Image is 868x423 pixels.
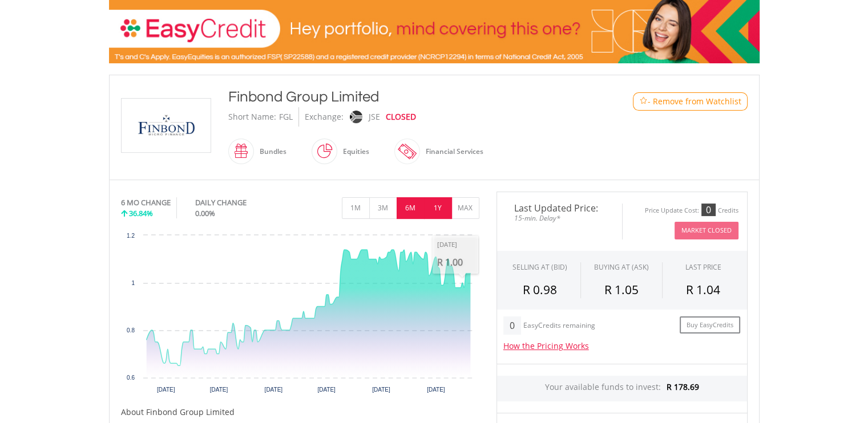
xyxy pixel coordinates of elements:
[497,376,747,401] div: Your available funds to invest:
[127,233,135,239] text: 1.2
[512,262,567,272] div: SELLING AT (BID)
[503,340,589,351] a: How the Pricing Works
[121,230,479,401] div: Chart. Highcharts interactive chart.
[127,375,135,381] text: 0.6
[648,96,741,107] span: - Remove from Watchlist
[121,406,479,418] h5: About Finbond Group Limited
[386,107,416,127] div: CLOSED
[127,327,135,333] text: 0.8
[701,204,716,216] div: 0
[121,197,171,208] div: 6 MO CHANGE
[317,387,336,393] text: [DATE]
[503,316,521,335] div: 0
[195,197,285,208] div: DAILY CHANGE
[195,208,215,218] span: 0.00%
[675,222,738,239] button: Market Closed
[131,280,135,286] text: 1
[523,322,595,331] div: EasyCredits remaining
[369,197,397,219] button: 3M
[506,213,613,223] span: 15-min. Delay*
[594,262,649,272] span: BUYING AT (ASK)
[305,107,344,127] div: Exchange:
[667,381,699,392] span: R 178.69
[685,262,721,272] div: LAST PRICE
[424,197,452,219] button: 1Y
[372,387,390,393] text: [DATE]
[209,387,228,393] text: [DATE]
[427,387,445,393] text: [DATE]
[451,197,479,219] button: MAX
[523,282,557,298] span: R 0.98
[718,206,738,215] div: Credits
[129,208,153,218] span: 36.84%
[397,197,425,219] button: 6M
[123,99,209,152] img: EQU.ZA.FGL.png
[254,138,286,165] div: Bundles
[639,97,648,105] img: Watchlist
[228,107,276,127] div: Short Name:
[633,92,748,111] button: Watchlist - Remove from Watchlist
[604,282,639,298] span: R 1.05
[420,138,483,165] div: Financial Services
[349,111,362,123] img: jse.png
[121,230,479,401] svg: Interactive chart
[337,138,369,165] div: Equities
[680,316,740,334] a: Buy EasyCredits
[645,206,699,215] div: Price Update Cost:
[342,197,370,219] button: 1M
[506,204,613,213] span: Last Updated Price:
[369,107,380,127] div: JSE
[228,87,587,107] div: Finbond Group Limited
[156,387,175,393] text: [DATE]
[264,387,282,393] text: [DATE]
[279,107,293,127] div: FGL
[686,282,720,298] span: R 1.04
